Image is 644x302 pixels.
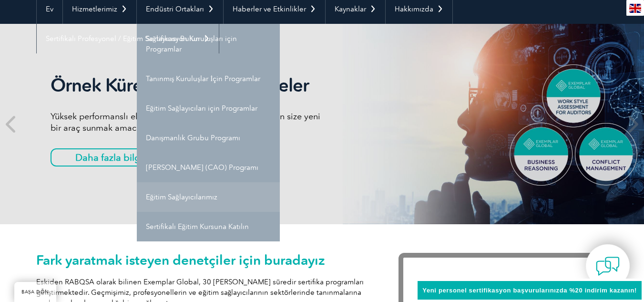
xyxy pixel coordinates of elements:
[137,212,280,241] a: Sertifikalı Eğitim Kursuna Katılın
[137,123,280,153] a: Danışmanlık Grubu Programı
[422,287,637,294] font: Yeni personel sertifikasyon başvurularınızda %20 indirim kazanın!
[21,289,49,295] font: BAŞA DÖN
[335,5,366,13] font: Kaynaklar
[137,182,280,212] a: Eğitim Sağlayıcılarımız
[146,134,241,142] font: Danışmanlık Grubu Programı
[46,5,53,13] font: Ev
[629,4,641,13] img: en
[146,222,249,231] font: Sertifikalı Eğitim Kursuna Katılın
[137,153,280,182] a: [PERSON_NAME] (CAO) Programı
[137,64,280,94] a: Tanınmış Kuruluşlar İçin Programlar
[137,94,280,123] a: Eğitim Sağlayıcıları için Programlar
[395,5,433,13] font: Hakkımızda
[51,74,309,96] font: Örnek Küresel Değerlendirmeler
[75,152,165,163] font: Daha fazla bilgi edin
[233,5,306,13] font: Haberler ve Etkinlikler
[14,282,56,302] a: BAŞA DÖN
[51,148,190,167] a: Daha fazla bilgi edin
[146,5,204,13] font: Endüstri Ortakları
[46,34,200,43] font: Sertifikalı Profesyonel / Eğitim Sağlayıcısı Bulun
[146,74,261,83] font: Tanınmış Kuruluşlar İçin Programlar
[596,254,620,278] img: contact-chat.png
[146,193,217,201] font: Eğitim Sağlayıcılarımız
[146,104,257,113] font: Eğitim Sağlayıcıları için Programlar
[51,111,320,133] font: Yüksek performanslı ekipler oluşturmanız ve yönetmeniz için size yeni bir araç sunmak amacıyla Ta...
[72,5,117,13] font: Hizmetlerimiz
[36,252,325,268] font: Fark yaratmak isteyen denetçiler için buradayız
[37,24,219,53] a: Sertifikalı Profesyonel / Eğitim Sağlayıcısı Bulun
[146,163,258,172] font: [PERSON_NAME] (CAO) Programı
